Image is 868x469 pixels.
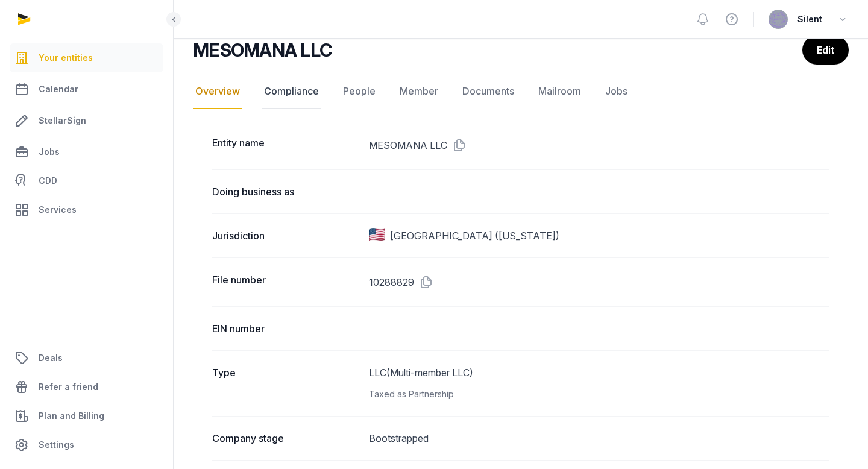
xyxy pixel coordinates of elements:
[769,10,788,29] img: avatar
[212,431,359,445] dt: Company stage
[10,43,163,72] a: Your entities
[10,75,163,104] a: Calendar
[369,136,829,155] dd: MESOMANA LLC
[390,228,559,243] span: [GEOGRAPHIC_DATA] ([US_STATE])
[802,36,849,65] a: Edit
[262,74,321,109] a: Compliance
[39,203,77,217] span: Services
[212,365,359,401] dt: Type
[10,430,163,459] a: Settings
[212,321,359,336] dt: EIN number
[39,82,78,96] span: Calendar
[603,74,630,109] a: Jobs
[10,344,163,373] a: Deals
[797,12,822,27] span: Silent
[341,74,378,109] a: People
[212,228,359,243] dt: Jurisdiction
[193,74,849,109] nav: Tabs
[212,272,359,292] dt: File number
[10,195,163,224] a: Services
[369,431,829,445] dd: Bootstrapped
[39,113,86,128] span: StellarSign
[10,169,163,193] a: CDD
[460,74,517,109] a: Documents
[369,387,829,401] div: Taxed as Partnership
[193,39,332,61] h2: MESOMANA LLC
[10,401,163,430] a: Plan and Billing
[212,136,359,155] dt: Entity name
[39,145,60,159] span: Jobs
[39,438,74,452] span: Settings
[386,367,473,379] span: (Multi-member LLC)
[369,272,829,292] dd: 10288829
[10,106,163,135] a: StellarSign
[10,373,163,401] a: Refer a friend
[39,380,98,394] span: Refer a friend
[39,51,93,65] span: Your entities
[39,174,57,188] span: CDD
[10,137,163,166] a: Jobs
[39,409,104,423] span: Plan and Billing
[397,74,441,109] a: Member
[369,365,829,401] dd: LLC
[536,74,583,109] a: Mailroom
[212,184,359,199] dt: Doing business as
[193,74,242,109] a: Overview
[808,411,868,469] iframe: Chat Widget
[39,351,63,365] span: Deals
